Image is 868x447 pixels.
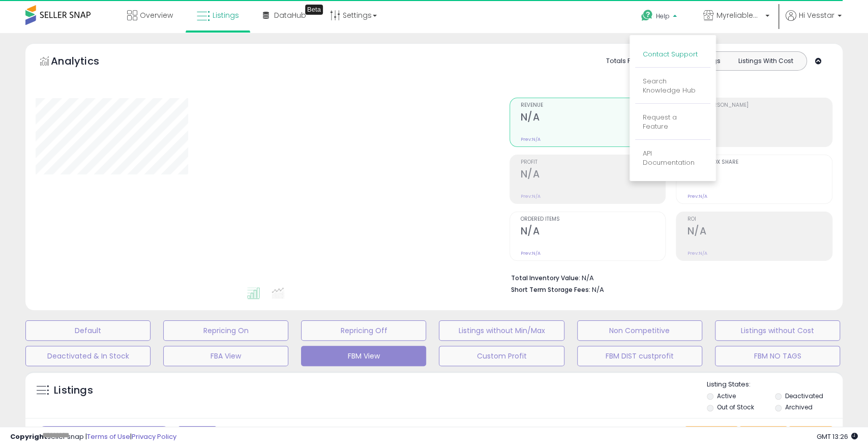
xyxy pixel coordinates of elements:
[521,111,666,125] h2: N/A
[687,160,832,165] span: Avg. Buybox Share
[511,271,825,283] li: N/A
[25,320,151,341] button: Default
[687,217,832,222] span: ROI
[687,168,832,182] h2: N/A
[641,9,653,22] i: Get Help
[301,346,426,366] button: FBM View
[687,250,707,256] small: Prev: N/A
[213,10,239,20] span: Listings
[715,346,840,366] button: FBM NO TAGS
[301,320,426,341] button: Repricing Off
[521,217,666,222] span: Ordered Items
[163,346,288,366] button: FBA View
[163,320,288,341] button: Repricing On
[592,285,604,294] span: N/A
[643,148,695,168] a: API Documentation
[439,346,564,366] button: Custom Profit
[633,2,687,33] a: Help
[687,225,832,239] h2: N/A
[577,320,702,341] button: Non Competitive
[521,168,666,182] h2: N/A
[521,160,666,165] span: Profit
[51,54,119,71] h5: Analytics
[521,103,666,108] span: Revenue
[10,432,176,442] div: seller snap | |
[140,10,173,20] span: Overview
[643,112,677,132] a: Request a Feature
[439,320,564,341] button: Listings without Min/Max
[521,250,541,256] small: Prev: N/A
[687,103,832,108] span: Profit [PERSON_NAME]
[305,5,323,15] div: Tooltip anchor
[25,346,151,366] button: Deactivated & In Stock
[577,346,702,366] button: FBM DIST custprofit
[643,49,698,59] a: Contact Support
[786,10,842,33] a: Hi Vesstar
[511,274,580,282] b: Total Inventory Value:
[10,432,47,441] strong: Copyright
[521,136,541,142] small: Prev: N/A
[687,193,707,199] small: Prev: N/A
[521,225,666,239] h2: N/A
[606,56,646,66] div: Totals For
[799,10,834,20] span: Hi Vesstar
[715,320,840,341] button: Listings without Cost
[716,10,762,20] span: Myreliablemart
[274,10,306,20] span: DataHub
[643,76,696,96] a: Search Knowledge Hub
[521,193,541,199] small: Prev: N/A
[656,12,670,20] span: Help
[687,111,832,125] h2: N/A
[511,285,590,294] b: Short Term Storage Fees:
[728,54,803,68] button: Listings With Cost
